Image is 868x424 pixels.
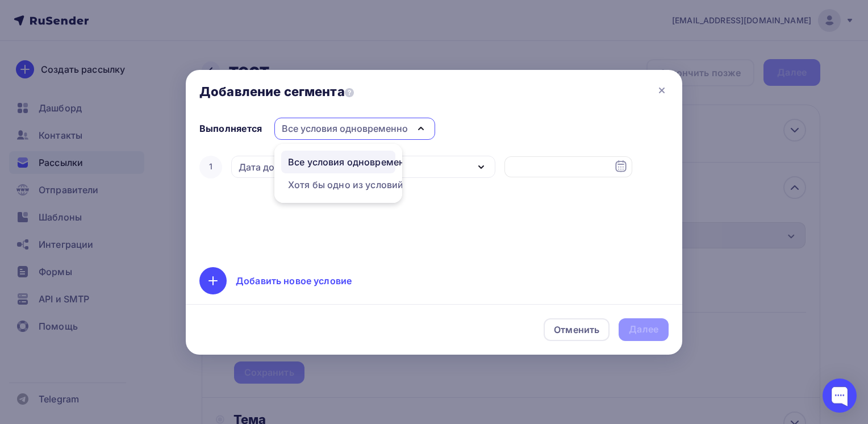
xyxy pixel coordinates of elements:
[199,84,354,99] span: Добавление сегмента
[231,156,359,178] button: Дата добавления
[288,178,403,192] div: Хотя бы одно из условий
[554,323,599,336] div: Отменить
[236,274,352,288] div: Добавить новое условие
[368,156,496,178] button: Равно
[274,118,435,140] button: Все условия одновременно
[199,122,262,135] div: Выполняется
[288,155,416,169] div: Все условия одновременно
[282,122,408,135] div: Все условия одновременно
[274,144,402,203] ul: Все условия одновременно
[199,156,222,178] div: 1
[239,160,317,174] div: Дата добавления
